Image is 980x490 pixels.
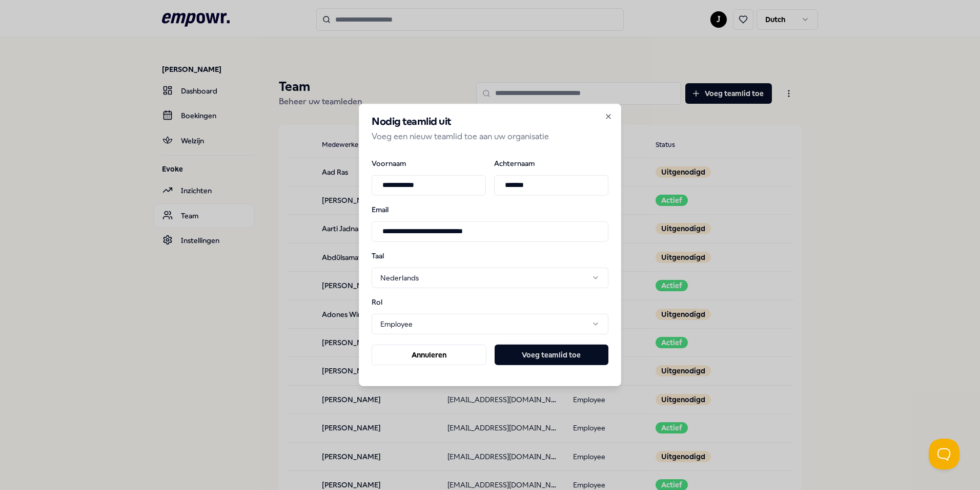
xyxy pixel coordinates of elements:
label: Voornaam [372,159,486,166]
label: Rol [372,298,425,306]
label: Taal [372,252,425,259]
label: Achternaam [494,159,608,166]
label: Email [372,205,608,213]
button: Voeg teamlid toe [495,345,608,365]
button: Annuleren [372,345,486,365]
h2: Nodig teamlid uit [372,117,608,127]
p: Voeg een nieuw teamlid toe aan uw organisatie [372,130,608,143]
